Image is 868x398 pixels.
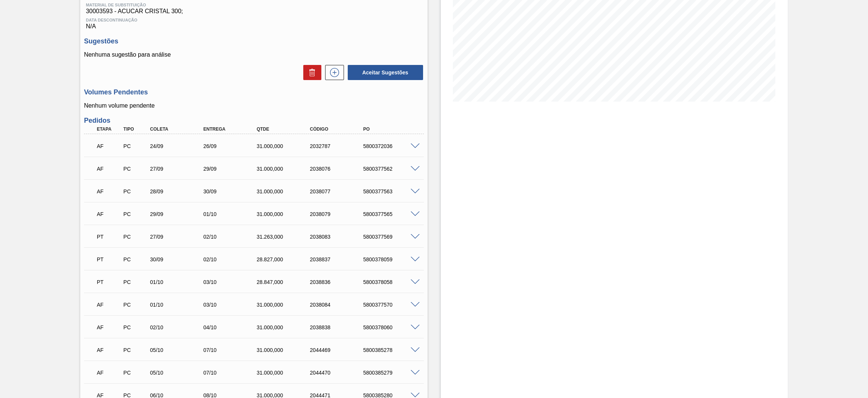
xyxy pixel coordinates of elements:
[255,370,315,376] div: 31.000,000
[86,18,422,22] span: Data Descontinuação
[95,206,124,222] div: Aguardando Faturamento
[308,126,369,132] div: Código
[122,234,150,240] div: Pedido de Compra
[97,211,122,217] p: AF
[95,138,124,154] div: Aguardando Faturamento
[95,183,124,200] div: Aguardando Faturamento
[148,302,209,308] div: 01/10/2025
[308,211,369,217] div: 2038079
[122,324,150,330] div: Pedido de Compra
[122,211,150,217] div: Pedido de Compra
[122,166,150,172] div: Pedido de Compra
[255,211,315,217] div: 31.000,000
[255,126,315,132] div: Qtde
[361,188,422,194] div: 5800377563
[122,279,150,285] div: Pedido de Compra
[148,166,209,172] div: 27/09/2025
[148,324,209,330] div: 02/10/2025
[122,188,150,194] div: Pedido de Compra
[97,234,122,240] p: PT
[308,234,369,240] div: 2038083
[361,370,422,376] div: 5800385279
[308,347,369,353] div: 2044469
[361,279,422,285] div: 5800378058
[344,64,424,81] div: Aceitar Sugestões
[361,256,422,262] div: 5800378059
[361,166,422,172] div: 5800377562
[255,347,315,353] div: 31.000,000
[308,279,369,285] div: 2038836
[255,302,315,308] div: 31.000,000
[348,65,423,80] button: Aceitar Sugestões
[308,256,369,262] div: 2038837
[361,126,422,132] div: PO
[308,166,369,172] div: 2038076
[84,117,424,125] h3: Pedidos
[321,65,344,80] div: Nova sugestão
[202,256,262,262] div: 02/10/2025
[308,370,369,376] div: 2044470
[308,324,369,330] div: 2038838
[361,347,422,353] div: 5800385278
[361,143,422,149] div: 5800372036
[84,102,424,109] p: Nenhum volume pendente
[361,211,422,217] div: 5800377565
[97,256,122,262] p: PT
[255,234,315,240] div: 31.263,000
[122,126,150,132] div: Tipo
[202,188,262,194] div: 30/09/2025
[97,279,122,285] p: PT
[122,347,150,353] div: Pedido de Compra
[361,324,422,330] div: 5800378060
[148,211,209,217] div: 29/09/2025
[148,188,209,194] div: 28/09/2025
[361,234,422,240] div: 5800377569
[148,256,209,262] div: 30/09/2025
[202,234,262,240] div: 02/10/2025
[148,347,209,353] div: 05/10/2025
[202,370,262,376] div: 07/10/2025
[202,166,262,172] div: 29/09/2025
[97,188,122,194] p: AF
[97,324,122,330] p: AF
[97,302,122,308] p: AF
[95,364,124,381] div: Aguardando Faturamento
[148,126,209,132] div: Coleta
[308,302,369,308] div: 2038084
[202,211,262,217] div: 01/10/2025
[86,8,422,15] span: 30003593 - ACUCAR CRISTAL 300;
[95,296,124,313] div: Aguardando Faturamento
[122,370,150,376] div: Pedido de Compra
[97,370,122,376] p: AF
[202,324,262,330] div: 04/10/2025
[255,166,315,172] div: 31.000,000
[255,324,315,330] div: 31.000,000
[97,166,122,172] p: AF
[95,160,124,177] div: Aguardando Faturamento
[84,51,424,58] p: Nenhuma sugestão para análise
[122,143,150,149] div: Pedido de Compra
[148,370,209,376] div: 05/10/2025
[255,143,315,149] div: 31.000,000
[202,347,262,353] div: 07/10/2025
[361,302,422,308] div: 5800377570
[202,126,262,132] div: Entrega
[122,256,150,262] div: Pedido de Compra
[95,251,124,268] div: Pedido em Trânsito
[148,234,209,240] div: 27/09/2025
[84,37,424,45] h3: Sugestões
[148,143,209,149] div: 24/09/2025
[308,143,369,149] div: 2032787
[84,88,424,96] h3: Volumes Pendentes
[95,228,124,245] div: Pedido em Trânsito
[95,319,124,336] div: Aguardando Faturamento
[300,65,321,80] div: Excluir Sugestões
[255,279,315,285] div: 28.847,000
[308,188,369,194] div: 2038077
[202,279,262,285] div: 03/10/2025
[97,347,122,353] p: AF
[202,302,262,308] div: 03/10/2025
[122,302,150,308] div: Pedido de Compra
[95,342,124,358] div: Aguardando Faturamento
[86,3,422,7] span: Material de Substituição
